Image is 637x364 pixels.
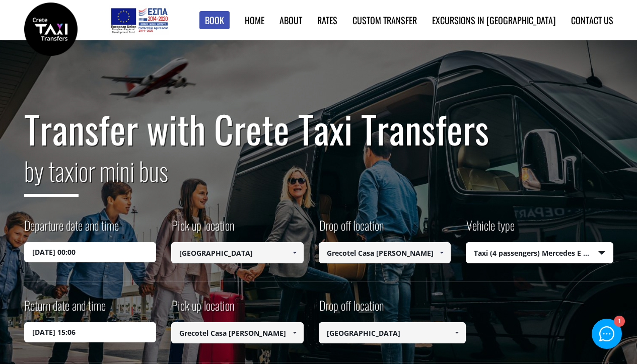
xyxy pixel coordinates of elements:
input: Select pickup location [171,322,304,343]
label: Drop off location [319,216,384,242]
img: e-bannersEUERDF180X90.jpg [109,5,169,35]
label: Pick up location [171,216,234,242]
a: Show All Items [434,242,450,263]
a: Show All Items [286,322,303,343]
h1: Transfer with Crete Taxi Transfers [24,108,613,150]
input: Select pickup location [171,242,304,263]
a: About [279,14,302,27]
label: Departure date and time [24,216,119,242]
img: Crete Taxi Transfers | Safe Taxi Transfer Services from to Heraklion Airport, Chania Airport, Ret... [24,3,78,56]
label: Pick up location [171,297,234,322]
a: Crete Taxi Transfers | Safe Taxi Transfer Services from to Heraklion Airport, Chania Airport, Ret... [24,23,78,33]
div: 1 [614,316,625,327]
a: Excursions in [GEOGRAPHIC_DATA] [432,14,556,27]
label: Vehicle type [466,216,515,242]
a: Book [199,11,230,30]
a: Rates [317,14,337,27]
span: Taxi (4 passengers) Mercedes E Class [466,243,613,264]
input: Select drop-off location [319,242,451,263]
a: Contact us [571,14,613,27]
input: Select drop-off location [319,322,466,343]
a: Show All Items [286,242,303,263]
span: by taxi [24,152,79,197]
h2: or mini bus [24,150,613,204]
label: Return date and time [24,297,106,322]
label: Drop off location [319,297,384,322]
a: Show All Items [449,322,465,343]
a: Custom Transfer [352,14,417,27]
a: Home [245,14,264,27]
